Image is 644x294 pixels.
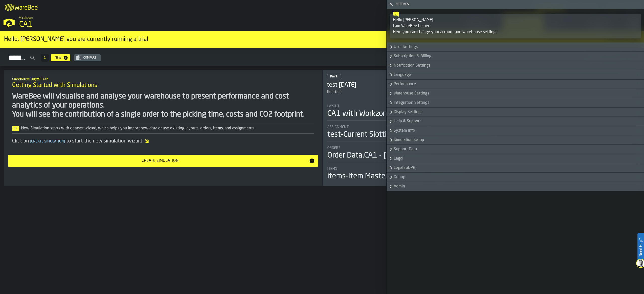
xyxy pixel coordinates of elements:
h3: test [DATE] [327,81,626,89]
div: test 2025-09-16 [327,81,626,89]
label: Need Help? [638,233,643,261]
div: first test [327,89,626,95]
div: Title [327,104,635,108]
div: Create Simulation [11,158,309,164]
span: Create Simulation [29,140,66,143]
div: Title [327,167,635,171]
span: Layout [327,104,339,108]
span: Items [327,167,337,171]
h2: Sub Title [12,76,314,81]
div: items-Item Master - [DATE].csv-2025-09-17 [327,172,472,181]
div: stat-Orders [327,146,635,162]
span: ] [64,140,65,143]
div: New [53,56,63,60]
span: Orders [327,146,340,150]
span: Assignment [327,125,349,129]
div: WareBee will visualise and analyse your warehouse to present performance and cost analytics of yo... [12,92,314,119]
div: status-0 2 [327,74,341,79]
div: ButtonLoadMore-Load More-Prev-First-Last [39,54,51,62]
div: New Simulation starts with dataset wizard, which helps you import new data or use existing layout... [12,125,314,131]
div: ItemListCard-DashboardItemContainer [323,70,639,186]
span: Draft [330,75,337,78]
span: Getting Started with Simulations [12,81,97,89]
div: stat-Assignment [327,125,635,141]
div: Title [327,146,635,150]
button: button-New [51,54,70,61]
div: test-Current Slotting.CA1 - [DATE].csv-2025-09-17 [327,130,495,139]
span: 1 [44,56,46,60]
section: card-SimulationDashboardCard-draft [327,99,635,182]
div: Title [327,125,635,129]
button: button-Compare [74,54,101,61]
span: Tip: [12,126,19,131]
div: first test [327,89,342,95]
div: title-Getting Started with Simulations [8,74,318,92]
div: CA1 with Workzones [327,109,395,118]
div: Hello, [PERSON_NAME] you are currently running a trial [4,35,606,43]
span: Warehouse [19,16,33,20]
div: stat-Items [327,167,635,181]
span: [ [30,140,31,143]
div: Order Data.CA1 - [DATE] (1).csv [327,151,429,160]
div: ItemListCard- [4,70,322,186]
div: stat-Layout [327,104,635,121]
button: button-Create Simulation [8,155,318,167]
div: CA1 [19,20,155,29]
div: Compare [81,56,99,60]
div: Click on to start the new simulation wizard. [12,138,314,145]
